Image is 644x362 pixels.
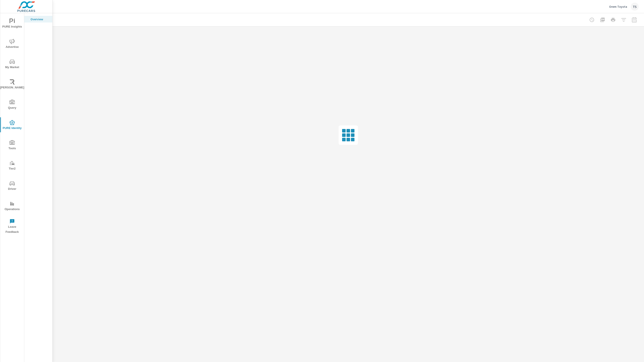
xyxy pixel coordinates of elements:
[2,79,23,90] span: [PERSON_NAME]
[609,5,627,9] p: Orem Toyota
[2,19,23,29] span: PURE Insights
[2,100,23,110] span: Query
[24,16,52,22] div: Overview
[631,3,639,11] div: TS
[2,120,23,131] span: PURE Identity
[2,160,23,171] span: Tier2
[30,17,49,21] p: Overview
[2,59,23,70] span: My Market
[2,219,23,235] span: Leave Feedback
[2,201,23,212] span: Operations
[2,140,23,151] span: Tools
[0,13,24,236] div: nav menu
[2,39,23,50] span: Advertise
[2,181,23,192] span: Driver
